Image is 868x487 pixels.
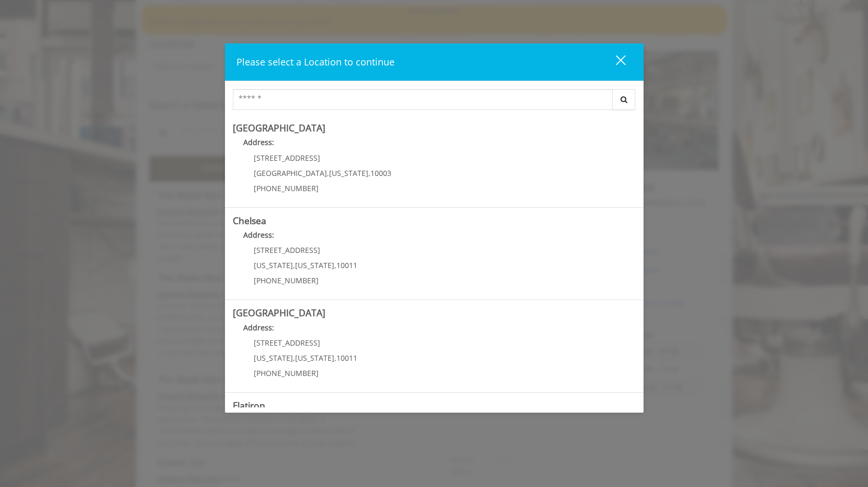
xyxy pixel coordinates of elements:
[254,153,320,163] span: [STREET_ADDRESS]
[618,96,630,103] i: Search button
[254,353,293,363] span: [US_STATE]
[254,338,320,348] span: [STREET_ADDRESS]
[334,353,336,363] span: ,
[334,260,336,270] span: ,
[254,275,319,285] span: [PHONE_NUMBER]
[254,168,327,178] span: [GEOGRAPHIC_DATA]
[254,368,319,378] span: [PHONE_NUMBER]
[233,121,325,134] b: [GEOGRAPHIC_DATA]
[293,260,295,270] span: ,
[336,260,357,270] span: 10011
[327,168,329,178] span: ,
[295,353,334,363] span: [US_STATE]
[233,399,265,412] b: Flatiron
[243,230,274,240] b: Address:
[370,168,391,178] span: 10003
[243,323,274,333] b: Address:
[243,137,274,147] b: Address:
[236,56,394,68] span: Please select a Location to continue
[233,89,636,115] div: Center Select
[368,168,370,178] span: ,
[233,89,613,110] input: Search Center
[604,54,625,70] div: close dialog
[596,51,632,73] button: close dialog
[336,353,357,363] span: 10011
[329,168,368,178] span: [US_STATE]
[295,260,334,270] span: [US_STATE]
[254,183,319,193] span: [PHONE_NUMBER]
[293,353,295,363] span: ,
[254,245,320,255] span: [STREET_ADDRESS]
[233,306,325,319] b: [GEOGRAPHIC_DATA]
[233,214,266,227] b: Chelsea
[254,260,293,270] span: [US_STATE]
